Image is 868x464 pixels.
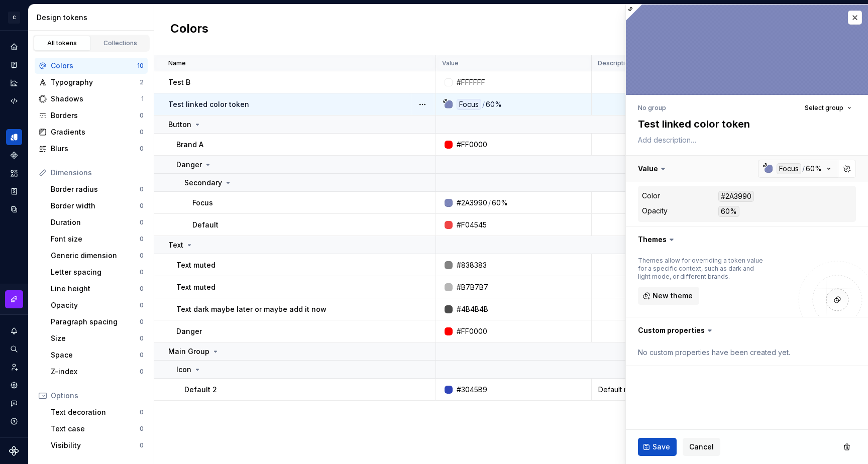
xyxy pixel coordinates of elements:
[457,385,487,395] div: #3045B9
[168,346,209,357] p: Main Group
[47,198,148,214] a: Border width0
[47,364,148,380] a: Z-index0
[140,408,144,416] div: 0
[168,59,186,67] p: Name
[457,77,485,87] div: #FFFFFF
[51,61,137,71] div: Colors
[47,404,148,420] a: Text decoration0
[47,421,148,437] a: Text case0
[140,218,144,226] div: 0
[168,77,190,87] p: Test B
[6,183,22,199] a: Storybook stories
[457,198,487,208] div: #2A3990
[6,323,22,339] button: Notifications
[653,442,670,452] span: Save
[6,93,22,109] a: Code automation
[51,407,140,417] div: Text decoration
[51,168,144,178] div: Dimensions
[6,75,22,91] a: Analytics
[51,367,140,377] div: Z-index
[51,440,140,450] div: Visibility
[482,99,485,110] div: /
[457,304,488,314] div: #4B4B4B
[140,334,144,342] div: 0
[486,99,502,110] div: 60%
[47,181,148,197] a: Border radius0
[689,442,714,452] span: Cancel
[457,140,487,150] div: #FF0000
[168,120,191,130] p: Button
[47,214,148,230] a: Duration0
[141,95,144,103] div: 1
[140,268,144,276] div: 0
[47,248,148,264] a: Generic dimension0
[638,438,677,456] button: Save
[638,104,666,112] div: No group
[47,231,148,247] a: Font size0
[51,317,140,327] div: Paragraph spacing
[6,57,22,73] a: Documentation
[140,235,144,243] div: 0
[9,446,19,456] svg: Supernova Logo
[51,267,140,277] div: Letter spacing
[642,206,668,216] div: Opacity
[140,285,144,293] div: 0
[35,141,148,157] a: Blurs0
[51,144,140,154] div: Blurs
[51,94,141,104] div: Shadows
[457,326,487,336] div: #FF0000
[51,201,140,211] div: Border width
[140,145,144,153] div: 0
[51,77,140,87] div: Typography
[653,291,693,301] span: New theme
[6,377,22,393] div: Settings
[176,260,215,270] p: Text muted
[176,365,191,375] p: Icon
[592,385,691,395] div: Default notification indicator color for Therapy. Used to convey unread information. Default noti...
[140,301,144,309] div: 0
[638,347,856,358] div: No custom properties have been created yet.
[140,368,144,376] div: 0
[47,330,148,346] a: Size0
[192,220,219,230] p: Default
[642,191,660,201] div: Color
[140,252,144,260] div: 0
[51,127,140,137] div: Gradients
[140,128,144,136] div: 0
[6,359,22,375] div: Invite team
[6,129,22,145] a: Design tokens
[140,111,144,120] div: 0
[457,99,481,110] div: Focus
[718,191,754,202] div: #2A3990
[192,198,213,208] p: Focus
[47,314,148,330] a: Paragraph spacing0
[35,124,148,140] a: Gradients0
[6,147,22,163] a: Components
[176,326,202,336] p: Danger
[140,425,144,433] div: 0
[718,206,739,217] div: 60%
[6,395,22,411] button: Contact support
[140,351,144,359] div: 0
[140,202,144,210] div: 0
[137,62,144,70] div: 10
[442,59,459,67] p: Value
[8,12,20,24] div: C
[176,140,203,150] p: Brand A
[184,385,217,395] p: Default 2
[35,91,148,107] a: Shadows1
[47,264,148,280] a: Letter spacing0
[2,7,26,28] button: C
[35,58,148,74] a: Colors10
[488,198,491,208] div: /
[176,160,202,170] p: Danger
[51,300,140,310] div: Opacity
[176,282,215,292] p: Text muted
[51,350,140,360] div: Space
